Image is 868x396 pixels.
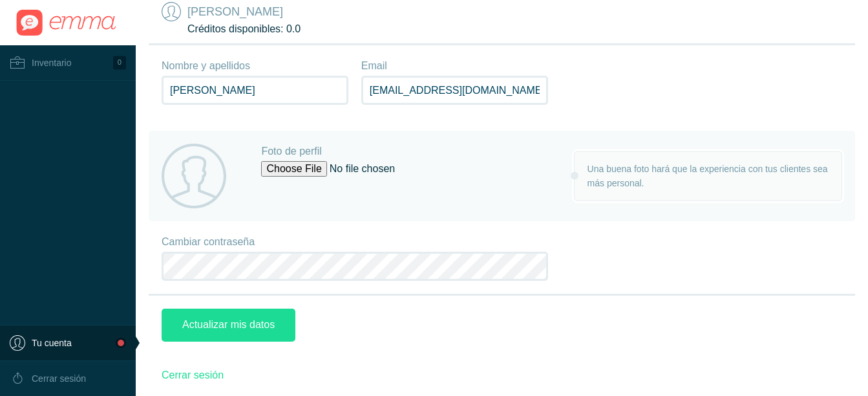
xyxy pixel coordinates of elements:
[187,21,842,37] div: Créditos disponibles: 0.0
[162,369,224,380] a: Cerrar sesión
[261,144,547,159] label: Foto de perfil
[187,2,283,21] h2: [PERSON_NAME]
[162,309,295,342] input: Actualizar mis datos
[162,58,348,74] label: Nombre y apellidos
[587,162,829,191] p: Una buena foto hará que la experiencia con tus clientes sea más personal.
[162,234,548,250] label: Cambiar contraseña
[361,58,548,74] label: Email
